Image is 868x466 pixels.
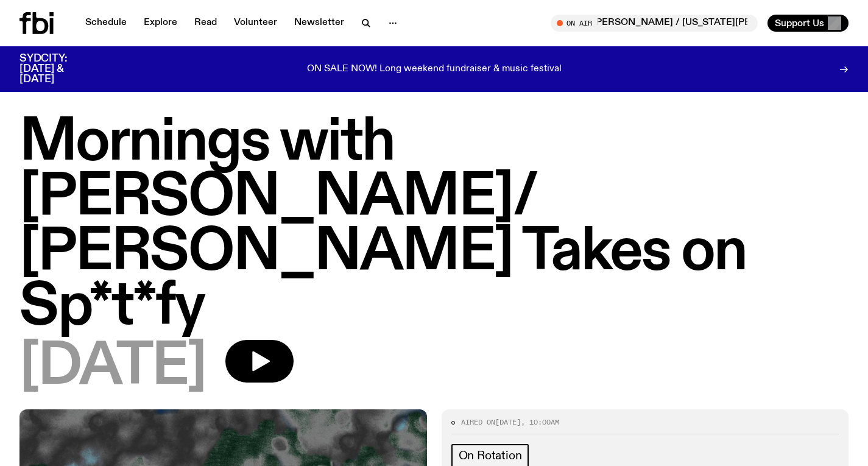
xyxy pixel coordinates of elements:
[551,15,758,32] button: On AirMornings with [PERSON_NAME] / [US_STATE][PERSON_NAME] Interview
[78,15,134,32] a: Schedule
[187,15,224,32] a: Read
[495,417,521,427] span: [DATE]
[459,449,522,462] span: On Rotation
[767,15,849,32] button: Support Us
[775,18,824,29] span: Support Us
[307,64,562,75] p: ON SALE NOW! Long weekend fundraiser & music festival
[136,15,185,32] a: Explore
[461,417,495,427] span: Aired on
[19,340,206,395] span: [DATE]
[19,116,849,335] h1: Mornings with [PERSON_NAME]/ [PERSON_NAME] Takes on Sp*t*fy
[227,15,284,32] a: Volunteer
[19,54,97,85] h3: SYDCITY: [DATE] & [DATE]
[521,417,559,427] span: , 10:00am
[287,15,351,32] a: Newsletter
